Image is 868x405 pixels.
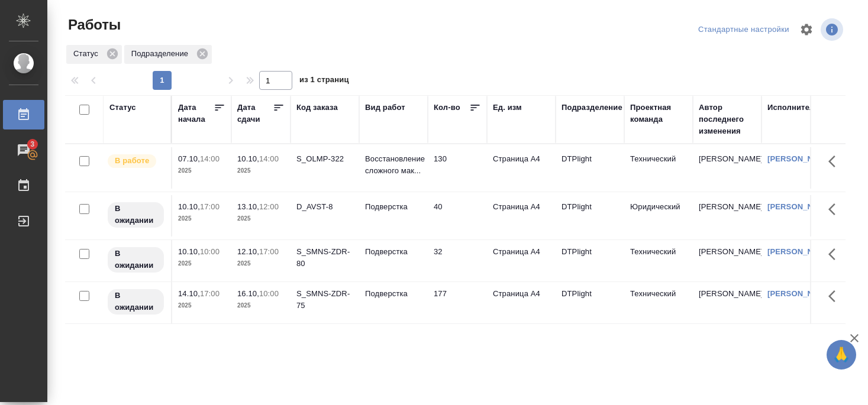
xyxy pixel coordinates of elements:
p: 10.10, [237,154,259,163]
p: В ожидании [115,248,157,271]
p: 10.10, [178,202,200,211]
td: DTPlight [556,282,624,323]
td: [PERSON_NAME] [693,195,761,236]
div: Проектная команда [630,102,687,125]
p: 10:00 [200,247,220,256]
div: S_OLMP-322 [296,153,353,165]
p: 2025 [237,300,285,312]
div: Автор последнего изменения [699,102,756,137]
p: 12.10, [237,247,259,256]
p: 14:00 [259,154,279,163]
td: [PERSON_NAME] [693,282,761,323]
td: Юридический [624,195,693,236]
p: 14.10, [178,289,200,298]
td: 130 [428,147,487,189]
p: 17:00 [200,202,220,211]
button: Здесь прячутся важные кнопки [821,195,850,223]
div: Подразделение [124,45,212,64]
p: 13.10, [237,202,259,211]
p: 17:00 [200,289,220,298]
div: Подразделение [562,102,622,114]
td: [PERSON_NAME] [693,240,761,281]
td: Технический [624,147,693,189]
div: Исполнитель [767,102,819,114]
div: Исполнитель назначен, приступать к работе пока рано [107,246,165,274]
p: 07.10, [178,154,200,163]
td: 177 [428,282,487,323]
p: 2025 [237,213,285,225]
span: из 1 страниц [299,73,349,90]
td: Технический [624,282,693,323]
div: Исполнитель назначен, приступать к работе пока рано [107,288,165,316]
div: Исполнитель назначен, приступать к работе пока рано [107,201,165,229]
div: Кол-во [434,102,460,114]
span: 🙏 [831,342,851,367]
p: 2025 [178,300,225,312]
p: 2025 [178,165,225,177]
span: Работы [65,15,121,34]
td: Страница А4 [487,195,556,236]
p: 14:00 [200,154,220,163]
div: D_AVST-8 [296,201,353,213]
td: 40 [428,195,487,236]
p: В работе [115,155,149,167]
p: Статус [73,48,102,60]
a: 3 [3,135,44,165]
p: 10:00 [259,289,279,298]
td: Страница А4 [487,282,556,323]
button: 🙏 [827,340,856,370]
span: 3 [23,138,41,150]
a: [PERSON_NAME] [767,154,833,163]
div: S_SMNS-ZDR-75 [296,288,353,312]
p: 10.10, [178,247,200,256]
p: Подверстка [365,246,422,258]
p: Восстановление сложного мак... [365,153,422,177]
td: Страница А4 [487,240,556,281]
div: Дата начала [178,102,214,125]
p: Подверстка [365,201,422,213]
p: В ожидании [115,290,157,313]
div: Статус [66,45,122,64]
p: 12:00 [259,202,279,211]
p: Подверстка [365,288,422,300]
p: В ожидании [115,203,157,226]
div: Статус [109,102,136,114]
div: Вид работ [365,102,405,114]
td: Страница А4 [487,147,556,189]
td: [PERSON_NAME] [693,147,761,189]
div: split button [695,21,792,39]
td: Технический [624,240,693,281]
p: 2025 [178,213,225,225]
a: [PERSON_NAME] [767,247,833,256]
td: DTPlight [556,195,624,236]
span: Посмотреть информацию [821,18,846,41]
td: DTPlight [556,240,624,281]
div: Дата сдачи [237,102,273,125]
a: [PERSON_NAME] [767,289,833,298]
div: Ед. изм [493,102,522,114]
p: 2025 [237,165,285,177]
p: 17:00 [259,247,279,256]
span: Настроить таблицу [792,15,821,44]
button: Здесь прячутся важные кнопки [821,282,850,310]
p: 16.10, [237,289,259,298]
p: 2025 [237,258,285,270]
a: [PERSON_NAME] [767,202,833,211]
td: 32 [428,240,487,281]
div: Код заказа [296,102,338,114]
p: 2025 [178,258,225,270]
p: Подразделение [131,48,192,60]
td: DTPlight [556,147,624,189]
div: S_SMNS-ZDR-80 [296,246,353,270]
button: Здесь прячутся важные кнопки [821,240,850,268]
div: Исполнитель выполняет работу [107,153,165,169]
button: Здесь прячутся важные кнопки [821,147,850,176]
